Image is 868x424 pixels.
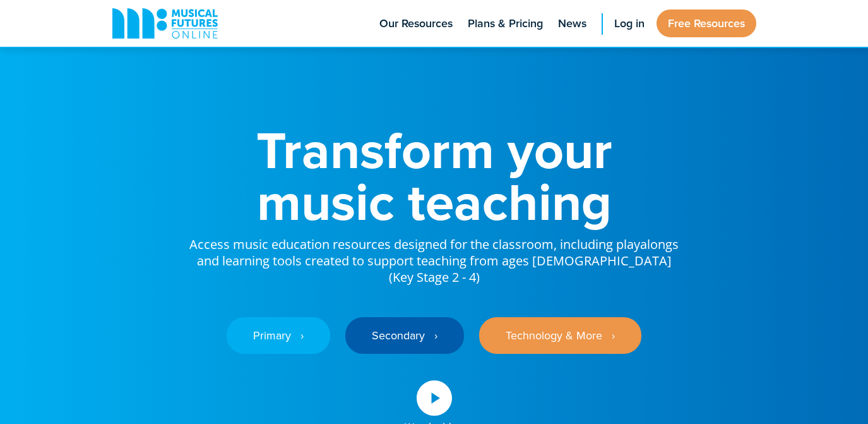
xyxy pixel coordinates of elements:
span: Plans & Pricing [468,15,543,32]
span: Our Resources [379,15,453,32]
a: Free Resources [657,9,756,37]
span: News [558,15,586,32]
a: Technology & More ‎‏‏‎ ‎ › [479,317,641,354]
a: Secondary ‎‏‏‎ ‎ › [345,317,464,354]
p: Access music education resources designed for the classroom, including playalongs and learning to... [188,227,681,286]
a: Primary ‎‏‏‎ ‎ › [227,317,330,354]
span: Log in [614,15,645,32]
h1: Transform your music teaching [188,124,681,227]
